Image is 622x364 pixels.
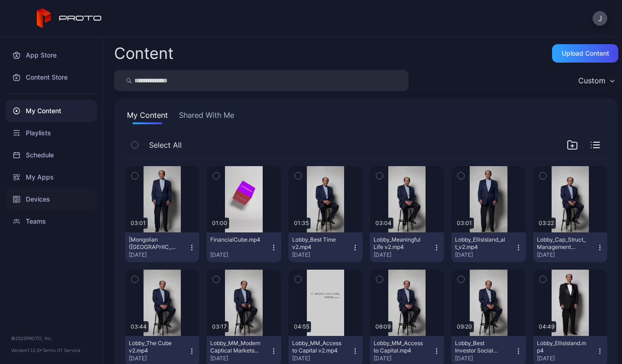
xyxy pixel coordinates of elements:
div: Lobby_Best Time v2.mp4 [292,236,343,251]
div: FinancialCube.mp4 [210,236,261,243]
div: [DATE] [537,355,596,362]
div: [DATE] [292,355,351,362]
div: Lobby_EllisIsland.mp4 [537,340,587,354]
a: My Content [6,100,97,122]
button: Custom [574,70,618,91]
button: My Content [125,110,170,124]
div: Lobby_The Cube v2.mp4 [129,340,179,354]
div: Lobby_MM_Modern Captical Markets v2.mp4 [210,340,261,354]
a: Devices [6,188,97,210]
button: Shared With Me [177,110,236,124]
div: [DATE] [374,251,433,259]
div: Lobby_Meaningful Life v2.mp4 [374,236,424,251]
span: Select All [149,139,182,150]
button: Lobby_Cap_Struct_Management v2.mp4[DATE] [533,232,607,262]
div: [DATE] [455,251,514,259]
div: [DATE] [455,355,514,362]
div: [Mongolian (Mongolia)] Lobby_EllisIsland_alt_v2.mp4 [129,236,179,251]
div: [DATE] [210,251,270,259]
div: Content [114,46,173,61]
button: Lobby_Best Time v2.mp4[DATE] [288,232,363,262]
div: Lobby_MM_Access to Capital.mp4 [374,340,424,354]
a: Teams [6,210,97,232]
span: Version 1.12.0 • [11,347,42,353]
div: Lobby_Best Investor Social Scientist-.mp4 [455,340,506,354]
div: Upload Content [562,50,609,57]
div: [DATE] [537,251,596,259]
div: [DATE] [129,355,188,362]
div: Custom [578,76,605,85]
button: Lobby_Meaningful Life v2.mp4[DATE] [370,232,444,262]
div: [DATE] [374,355,433,362]
a: App Store [6,44,97,66]
button: J [593,11,607,26]
div: Lobby_Cap_Struct_Management v2.mp4 [537,236,587,251]
button: Upload Content [552,44,618,63]
div: Lobby_EllisIsland_alt_v2.mp4 [455,236,506,251]
button: [Mongolian ([GEOGRAPHIC_DATA])] Lobby_EllisIsland_alt_v2.mp4[DATE] [125,232,199,262]
a: Playlists [6,122,97,144]
button: FinancialCube.mp4[DATE] [207,232,281,262]
a: Schedule [6,144,97,166]
div: [DATE] [129,251,188,259]
a: Content Store [6,66,97,88]
div: [DATE] [210,355,270,362]
div: Lobby_MM_Access to Capital v2.mp4 [292,340,343,354]
a: My Apps [6,166,97,188]
a: Terms Of Service [42,347,81,353]
div: © 2025 PROTO, Inc. [11,335,92,342]
button: Lobby_EllisIsland_alt_v2.mp4[DATE] [451,232,525,262]
div: [DATE] [292,251,351,259]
